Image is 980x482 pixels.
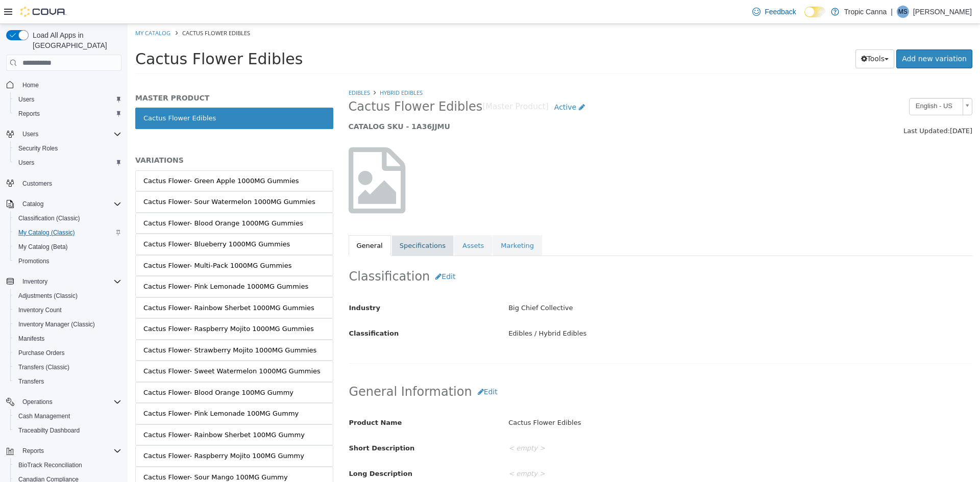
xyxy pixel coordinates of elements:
[22,180,52,188] span: Customers
[221,98,685,107] h5: CATALOG SKU - 1A36JJMU
[10,360,126,374] button: Transfers (Classic)
[221,65,242,72] a: Edibles
[10,289,126,303] button: Adjustments (Classic)
[16,300,186,310] div: Cactus Flower- Raspberry Mojito 1000MG Gummies
[10,303,126,317] button: Inventory Count
[2,444,126,458] button: Reports
[18,363,69,371] span: Transfers (Classic)
[891,6,893,18] p: |
[18,198,47,210] button: Catalog
[16,173,188,183] div: Cactus Flower- Sour Watermelon 1000MG Gummies
[20,7,66,17] img: Cova
[14,375,121,388] span: Transfers
[10,141,126,156] button: Security Roles
[18,377,44,386] span: Transfers
[18,95,34,104] span: Users
[221,75,355,91] span: Cactus Flower Edibles
[22,130,38,138] span: Users
[222,446,285,453] span: Long Description
[18,78,121,91] span: Home
[14,226,121,239] span: My Catalog (Classic)
[10,409,126,423] button: Cash Management
[14,410,121,422] span: Cash Management
[18,257,50,265] span: Promotions
[14,459,121,471] span: BioTrack Reconciliation
[18,461,82,469] span: BioTrack Reconciliation
[10,458,126,472] button: BioTrack Reconciliation
[18,426,80,435] span: Traceabilty Dashboard
[14,304,121,316] span: Inventory Count
[8,84,206,105] a: Cactus Flower Edibles
[222,359,845,377] h2: General Information
[913,6,972,18] p: [PERSON_NAME]
[14,459,86,471] a: BioTrack Reconciliation
[10,423,126,438] button: Traceabilty Dashboard
[10,156,126,170] button: Users
[14,255,54,267] a: Promotions
[14,333,48,345] a: Manifests
[10,374,126,389] button: Transfers
[14,318,121,331] span: Inventory Manager (Classic)
[373,301,852,319] div: Edibles / Hybrid Edibles
[14,361,73,373] a: Transfers (Classic)
[16,385,171,395] div: Cactus Flower- Pink Lemonade 100MG Gummy
[16,194,176,205] div: Cactus Flower- Blood Orange 1000MG Gummies
[345,359,376,377] button: Edit
[14,212,121,224] span: Classification (Classic)
[14,318,99,331] a: Inventory Manager (Classic)
[373,390,852,408] div: Cactus Flower Edibles
[2,176,126,191] button: Customers
[748,2,800,22] a: Feedback
[252,65,295,72] a: Hybrid Edibles
[302,243,333,262] button: Edit
[373,275,852,293] div: Big Chief Collective
[16,258,181,268] div: Cactus Flower- Pink Lemonade 1000MG Gummies
[14,157,38,169] a: Users
[14,375,48,388] a: Transfers
[16,321,189,332] div: Cactus Flower- Strawberry Mojito 1000MG Gummies
[804,17,805,18] span: Dark Mode
[10,240,126,254] button: My Catalog (Beta)
[8,132,206,141] h5: VARIATIONS
[18,335,44,343] span: Manifests
[898,6,908,18] span: MS
[10,254,126,268] button: Promotions
[10,225,126,240] button: My Catalog (Classic)
[222,395,275,402] span: Product Name
[14,108,44,120] a: Reports
[16,215,162,225] div: Cactus Flower- Blueberry 1000MG Gummies
[18,110,40,118] span: Reports
[14,424,121,437] span: Traceabilty Dashboard
[18,306,62,314] span: Inventory Count
[18,320,95,328] span: Inventory Manager (Classic)
[776,103,822,111] span: Last Updated:
[16,427,177,437] div: Cactus Flower- Raspberry Mojito 100MG Gummy
[222,306,272,313] span: Classification
[2,77,126,92] button: Home
[765,7,796,17] span: Feedback
[18,144,58,153] span: Security Roles
[327,211,364,233] a: Assets
[14,212,84,224] a: Classification (Classic)
[14,93,38,106] a: Users
[22,200,43,208] span: Catalog
[14,255,121,267] span: Promotions
[18,445,121,457] span: Reports
[222,243,845,262] h2: Classification
[14,157,121,169] span: Users
[14,290,82,302] a: Adjustments (Classic)
[10,92,126,107] button: Users
[18,79,43,91] a: Home
[8,5,43,13] a: My Catalog
[2,127,126,141] button: Users
[16,448,160,459] div: Cactus Flower- Sour Mango 100MG Gummy
[2,395,126,409] button: Operations
[8,26,175,44] span: Cactus Flower Edibles
[18,229,75,237] span: My Catalog (Classic)
[29,30,121,50] span: Load All Apps in [GEOGRAPHIC_DATA]
[18,128,121,140] span: Users
[18,243,68,251] span: My Catalog (Beta)
[844,6,887,18] p: Tropic Canna
[8,69,206,79] h5: MASTER PRODUCT
[18,214,80,222] span: Classification (Classic)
